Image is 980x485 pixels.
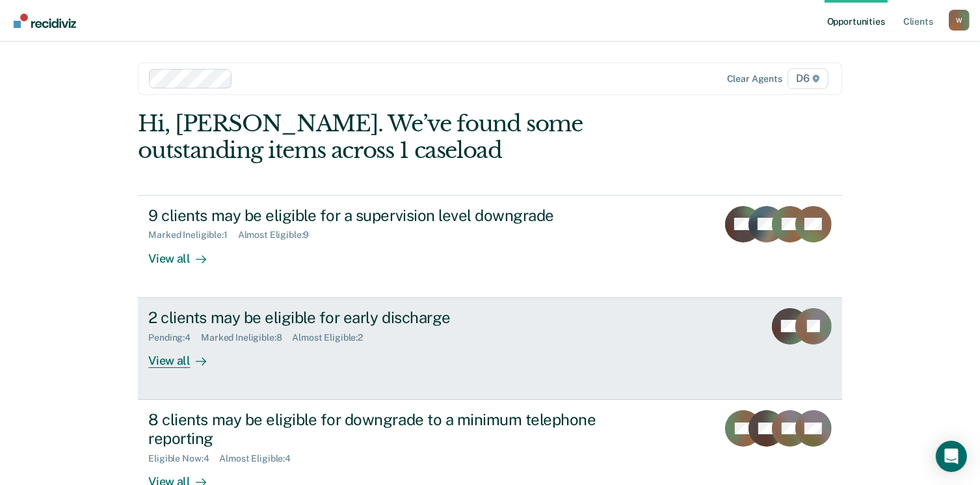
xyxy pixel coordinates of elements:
div: Marked Ineligible : 8 [201,332,292,343]
div: View all [148,241,221,266]
span: D6 [788,68,828,89]
a: 2 clients may be eligible for early dischargePending:4Marked Ineligible:8Almost Eligible:2View all [138,298,841,400]
div: Marked Ineligible : 1 [148,229,237,241]
div: Almost Eligible : 9 [238,229,320,241]
div: Eligible Now : 4 [148,453,219,464]
div: 2 clients may be eligible for early discharge [148,308,605,327]
div: 8 clients may be eligible for downgrade to a minimum telephone reporting [148,410,605,448]
div: Pending : 4 [148,332,201,343]
img: Recidiviz [14,14,76,28]
div: View all [148,343,221,368]
div: Clear agents [727,73,782,85]
div: Open Intercom Messenger [936,441,967,472]
div: Hi, [PERSON_NAME]. We’ve found some outstanding items across 1 caseload [138,111,701,164]
div: Almost Eligible : 4 [219,453,301,464]
button: Profile dropdown button [949,10,970,31]
div: W [949,10,970,31]
div: 9 clients may be eligible for a supervision level downgrade [148,206,605,225]
div: Almost Eligible : 2 [293,332,374,343]
a: 9 clients may be eligible for a supervision level downgradeMarked Ineligible:1Almost Eligible:9Vi... [138,195,841,298]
